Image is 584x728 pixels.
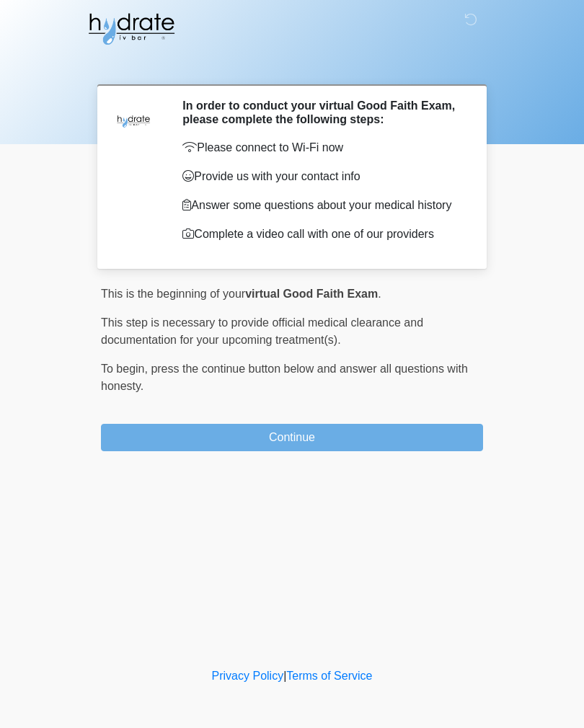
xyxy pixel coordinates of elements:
[182,99,461,126] h2: In order to conduct your virtual Good Faith Exam, please complete the following steps:
[90,52,494,79] h1: ‎ ‎ ‎
[245,288,378,300] strong: virtual Good Faith Exam
[87,11,176,47] img: Hydrate IV Bar - Fort Collins Logo
[378,288,381,300] span: .
[101,316,423,346] span: This step is necessary to provide official medical clearance and documentation for your upcoming ...
[101,288,245,300] span: This is the beginning of your
[182,139,461,156] p: Please connect to Wi-Fi now
[286,670,372,682] a: Terms of Service
[182,168,461,185] p: Provide us with your contact info
[112,99,155,142] img: Agent Avatar
[101,363,468,392] span: press the continue button below and answer all questions with honesty.
[182,226,461,243] p: Complete a video call with one of our providers
[212,670,284,682] a: Privacy Policy
[283,670,286,682] a: |
[182,197,461,214] p: Answer some questions about your medical history
[101,424,483,451] button: Continue
[101,363,151,375] span: To begin,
